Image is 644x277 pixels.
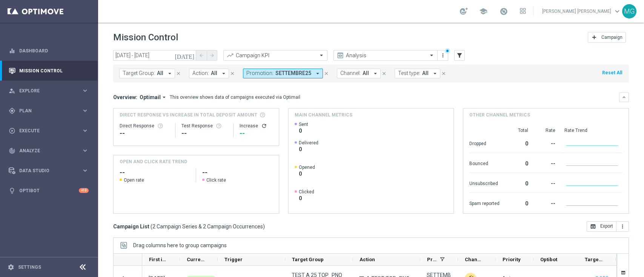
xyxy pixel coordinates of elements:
div: MG [622,4,636,18]
ng-select: Analysis [334,50,438,61]
div: There are unsaved changes [445,48,450,54]
button: Reset All [601,69,623,77]
span: First in Range [149,257,167,262]
button: gps_fixed Plan keyboard_arrow_right [8,108,89,114]
i: close [441,71,446,76]
div: 0 [509,157,528,169]
span: ) [263,223,265,230]
span: Priority [503,257,521,262]
i: arrow_drop_down [432,70,438,77]
i: close [381,71,387,76]
i: equalizer [9,47,15,54]
span: SETTEMBRE25 [275,70,311,77]
span: 0 [299,146,318,153]
div: Total [509,127,528,133]
div: Rate [537,127,555,133]
button: close [381,69,387,78]
span: Sent [299,121,308,127]
span: Opened [299,164,315,170]
div: Dropped [469,137,500,149]
i: close [230,71,235,76]
button: close [175,69,182,78]
div: Dashboard [9,41,89,61]
h2: -- [202,168,272,177]
i: gps_fixed [9,107,15,114]
i: keyboard_arrow_right [81,127,89,134]
i: arrow_drop_down [161,94,168,101]
button: Action: All arrow_drop_down [189,69,229,78]
span: Explore [19,89,81,93]
button: Data Studio keyboard_arrow_right [8,168,89,174]
i: [DATE] [175,52,195,59]
button: refresh [261,123,267,129]
button: open_in_browser Export [587,221,616,232]
i: more_vert [440,52,446,58]
i: filter_alt [456,52,463,59]
i: close [176,71,181,76]
button: Target Group: All arrow_drop_down [119,69,175,78]
button: keyboard_arrow_down [619,92,629,102]
div: Mission Control [8,68,89,74]
div: Spam reported [469,197,500,209]
div: Rate Trend [564,127,622,133]
span: Channel: [340,70,361,77]
div: Plan [9,107,81,114]
i: track_changes [9,147,15,154]
i: keyboard_arrow_right [81,87,89,94]
span: All [363,70,369,77]
i: arrow_back [199,53,204,58]
div: -- [537,137,555,149]
div: -- [537,157,555,169]
span: 0 [299,170,315,177]
h3: Campaign List [113,223,265,230]
button: close [229,69,236,78]
input: Select date range [113,50,196,61]
span: Current Status [187,257,205,262]
span: Campaign [601,35,622,40]
a: Mission Control [19,61,89,81]
span: 2 Campaign Series & 2 Campaign Occurrences [152,223,263,230]
i: play_circle_outline [9,127,15,134]
span: 0 [299,195,314,202]
span: Action [360,257,375,262]
div: person_search Explore keyboard_arrow_right [8,88,89,94]
div: -- [120,129,169,138]
button: track_changes Analyze keyboard_arrow_right [8,148,89,154]
span: Execute [19,129,81,133]
i: person_search [9,87,15,94]
i: keyboard_arrow_right [81,167,89,174]
span: Optimail [140,94,161,101]
span: All [211,70,217,77]
span: Test type: [398,70,420,77]
i: add [591,34,597,40]
span: school [479,7,487,15]
div: Bounced [469,157,500,169]
button: lightbulb Optibot +10 [8,188,89,194]
i: arrow_drop_down [372,70,379,77]
a: Dashboard [19,41,89,61]
a: Settings [18,265,41,269]
h4: Other channel metrics [469,112,530,118]
i: open_in_browser [590,223,596,230]
h3: Overview: [113,94,137,101]
i: keyboard_arrow_right [81,147,89,154]
span: Target Group: [123,70,155,77]
i: more_vert [619,223,626,230]
span: Channel [465,257,483,262]
i: preview [337,52,344,59]
span: Optibot [540,257,557,262]
div: 0 [509,137,528,149]
span: keyboard_arrow_down [613,7,621,15]
div: Test Response [181,123,227,129]
span: Drag columns here to group campaigns [133,242,227,248]
span: Plan [19,109,81,113]
div: Optibot [9,181,89,200]
div: Increase [240,123,273,129]
span: Open rate [124,177,144,183]
button: close [323,69,330,78]
button: play_circle_outline Execute keyboard_arrow_right [8,128,89,134]
span: Clicked [299,189,314,195]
